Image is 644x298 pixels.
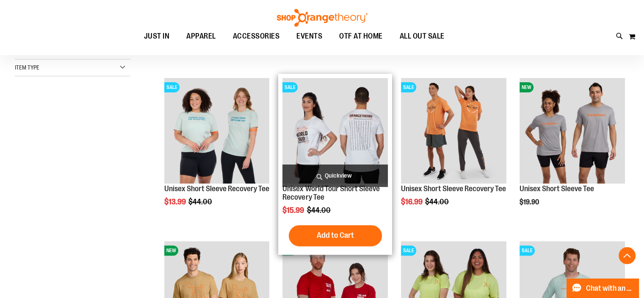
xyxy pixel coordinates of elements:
span: OTF AT HOME [339,27,383,46]
span: SALE [401,82,416,92]
span: $44.00 [188,198,213,206]
img: Main of 2024 AUGUST Unisex Short Sleeve Recovery Tee [164,78,270,184]
button: Add to Cart [289,225,382,246]
div: product [397,74,511,228]
span: $16.99 [401,198,424,206]
span: Chat with an Expert [586,284,634,292]
span: ACCESSORIES [233,27,280,46]
span: SALE [520,245,535,256]
a: Product image for Unisex World Tour Short Sleeve Recovery TeeSALE [282,78,388,185]
span: $19.90 [520,198,540,206]
a: Unisex Short Sleeve Recovery Tee [401,184,506,193]
span: $44.00 [425,198,450,206]
span: $13.99 [164,198,187,206]
a: Unisex Short Sleeve TeeNEW [520,78,625,185]
span: Item Type [15,64,39,71]
div: product [278,74,392,254]
span: SALE [401,245,416,256]
a: Unisex Short Sleeve Recovery Tee primary imageSALE [401,78,506,185]
span: EVENTS [296,27,322,46]
span: $44.00 [307,206,332,214]
span: APPAREL [186,27,216,46]
a: Unisex Short Sleeve Tee [520,184,594,193]
div: product [515,74,629,228]
span: NEW [520,82,533,92]
a: Quickview [282,164,388,187]
a: Unisex World Tour Short Sleeve Recovery Tee [282,184,379,201]
img: Unisex Short Sleeve Tee [520,78,625,184]
div: product [160,74,274,228]
a: Unisex Short Sleeve Recovery Tee [164,184,269,193]
span: JUST IN [144,27,170,46]
span: NEW [164,245,178,256]
img: Product image for Unisex World Tour Short Sleeve Recovery Tee [282,78,388,184]
button: Chat with an Expert [567,279,639,298]
button: Back To Top [619,247,636,264]
a: Main of 2024 AUGUST Unisex Short Sleeve Recovery TeeSALE [164,78,270,185]
span: SALE [282,82,298,92]
img: Unisex Short Sleeve Recovery Tee primary image [401,78,506,184]
span: ALL OUT SALE [400,27,445,46]
span: Add to Cart [317,231,354,240]
span: SALE [164,82,180,92]
img: Shop Orangetheory [276,9,369,27]
span: $15.99 [282,206,305,214]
